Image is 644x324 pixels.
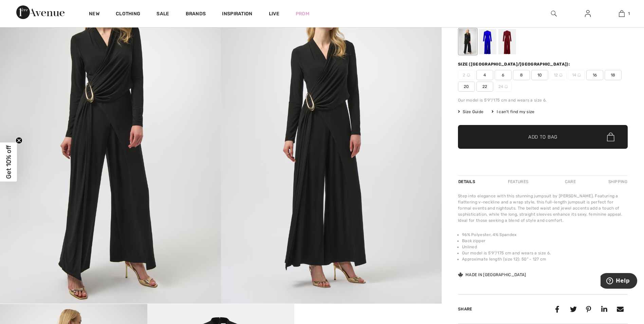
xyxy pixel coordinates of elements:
span: 20 [458,82,475,92]
div: I can't find my size [492,109,534,115]
iframe: Opens a widget where you can find more information [601,273,637,290]
span: Share [458,307,472,311]
div: Size ([GEOGRAPHIC_DATA]/[GEOGRAPHIC_DATA]): [458,61,571,67]
div: Deep cherry [498,29,516,54]
span: 1 [628,11,630,17]
img: ring-m.svg [559,73,563,77]
span: 4 [476,70,493,80]
span: Inspiration [222,11,252,18]
a: Sale [157,11,169,18]
span: 22 [476,82,493,92]
img: search the website [551,10,557,18]
img: Bag.svg [607,132,614,141]
button: Add to Bag [458,125,628,149]
a: Prom [296,10,309,17]
span: 16 [586,70,603,80]
span: 6 [495,70,512,80]
li: 96% Polyester, 4% Spandex [462,232,628,238]
div: Care [559,176,582,188]
div: Step into elegance with this stunning jumpsuit by [PERSON_NAME]. Featuring a flattering v-necklin... [458,193,628,223]
img: ring-m.svg [467,73,470,77]
div: Shipping [607,176,628,188]
a: Sign In [579,10,596,18]
span: 8 [513,70,530,80]
img: ring-m.svg [577,73,581,77]
a: New [89,11,99,18]
div: Details [458,176,477,188]
div: Black [459,29,477,54]
span: Add to Bag [528,133,557,141]
span: 2 [458,70,475,80]
li: Back zipper [462,238,628,244]
img: My Bag [619,10,625,18]
a: Brands [186,11,206,18]
span: 24 [495,82,512,92]
div: Features [502,176,534,188]
li: Approximate length (size 12): 50" - 127 cm [462,256,628,262]
div: Made in [GEOGRAPHIC_DATA] [458,272,526,278]
li: Our model is 5'9"/175 cm and wears a size 6. [462,250,628,256]
li: Unlined [462,244,628,250]
span: Get 10% off [5,145,13,179]
div: Royal Sapphire 163 [479,29,496,54]
a: Clothing [116,11,140,18]
span: Size Guide [458,109,483,115]
span: 18 [605,70,622,80]
img: 1ère Avenue [16,5,65,19]
span: 14 [568,70,585,80]
button: Close teaser [16,137,22,144]
div: Our model is 5'9"/175 cm and wears a size 6. [458,97,628,103]
img: ring-m.svg [504,85,508,88]
a: 1 [605,10,638,18]
img: My Info [585,10,591,18]
a: Live [269,10,279,17]
span: 12 [550,70,567,80]
span: 10 [531,70,548,80]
